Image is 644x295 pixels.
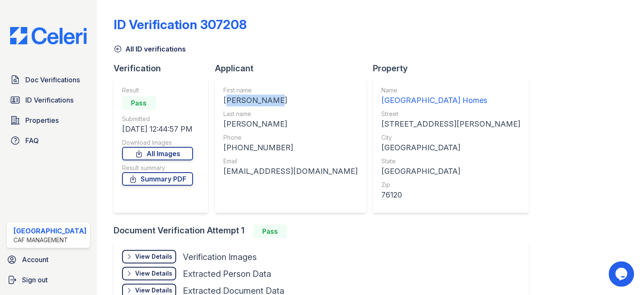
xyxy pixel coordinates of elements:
[381,110,520,118] div: Street
[3,271,93,288] a: Sign out
[7,132,90,149] a: FAQ
[25,135,39,146] span: FAQ
[122,164,193,172] div: Result summary
[122,86,193,95] div: Result
[381,157,520,165] div: State
[253,225,287,238] div: Pass
[381,118,520,130] div: [STREET_ADDRESS][PERSON_NAME]
[223,165,358,177] div: [EMAIL_ADDRESS][DOMAIN_NAME]
[223,95,358,106] div: [PERSON_NAME]
[135,269,172,278] div: View Details
[14,226,87,236] div: [GEOGRAPHIC_DATA]
[7,71,90,88] a: Doc Verifications
[114,44,186,54] a: All ID verifications
[7,112,90,129] a: Properties
[381,86,520,106] a: Name [GEOGRAPHIC_DATA] Homes
[22,275,48,285] span: Sign out
[7,92,90,108] a: ID Verifications
[122,172,193,186] a: Summary PDF
[223,118,358,130] div: [PERSON_NAME]
[215,62,373,74] div: Applicant
[183,268,271,280] div: Extracted Person Data
[609,261,636,287] iframe: chat widget
[223,86,358,95] div: First name
[381,165,520,177] div: [GEOGRAPHIC_DATA]
[135,286,172,295] div: View Details
[223,142,358,154] div: [PHONE_NUMBER]
[3,251,93,268] a: Account
[381,86,520,95] div: Name
[114,17,247,32] div: ID Verification 307208
[114,62,215,74] div: Verification
[25,95,73,105] span: ID Verifications
[122,147,193,160] a: All Images
[114,225,535,238] div: Document Verification Attempt 1
[122,123,193,135] div: [DATE] 12:44:57 PM
[25,115,59,125] span: Properties
[122,96,156,110] div: Pass
[381,181,520,189] div: Zip
[381,142,520,154] div: [GEOGRAPHIC_DATA]
[381,95,520,106] div: [GEOGRAPHIC_DATA] Homes
[122,115,193,123] div: Submitted
[381,189,520,201] div: 76120
[223,157,358,165] div: Email
[22,254,49,265] span: Account
[3,27,93,44] img: CE_Logo_Blue-a8612792a0a2168367f1c8372b55b34899dd931a85d93a1a3d3e32e68fde9ad4.png
[381,133,520,142] div: City
[223,133,358,142] div: Phone
[122,138,193,147] div: Download Images
[373,62,535,74] div: Property
[14,236,87,244] div: CAF Management
[183,251,257,263] div: Verification Images
[135,252,172,261] div: View Details
[223,110,358,118] div: Last name
[25,75,80,85] span: Doc Verifications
